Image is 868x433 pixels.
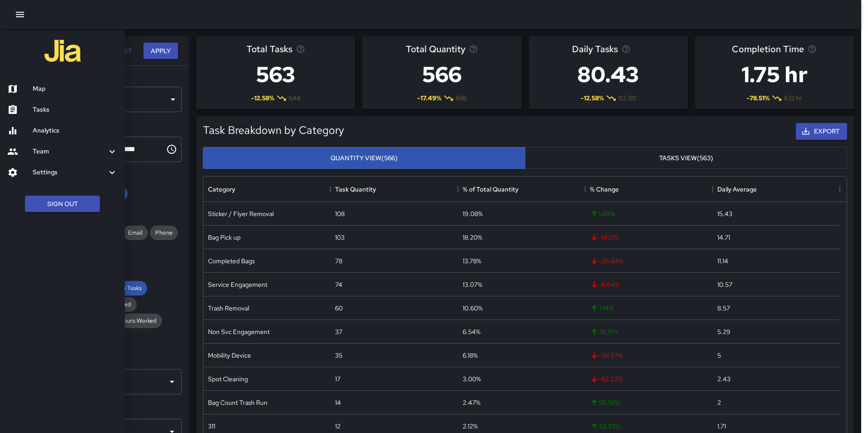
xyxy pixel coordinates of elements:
h6: Map [33,84,118,94]
h6: Tasks [33,105,118,115]
h6: Settings [33,167,107,177]
h6: Team [33,147,107,157]
button: Sign Out [25,196,100,212]
h6: Analytics [33,126,118,136]
img: jia-logo [44,33,81,69]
